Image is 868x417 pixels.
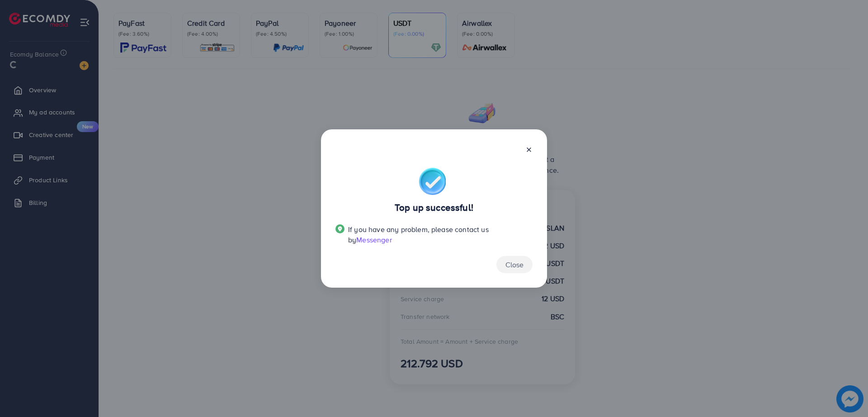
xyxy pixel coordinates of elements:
h4: Top up successful! [395,202,473,213]
img: icon-success.1b13a254.png [419,168,446,195]
img: Popup guide [335,224,344,233]
span: If you have any problem, please contact us by [348,224,489,245]
span: Messenger [356,235,392,245]
button: Close [496,256,533,273]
